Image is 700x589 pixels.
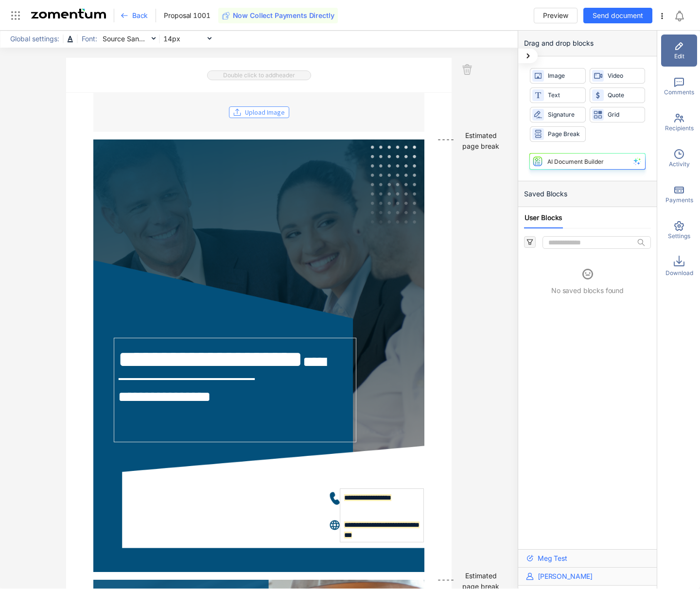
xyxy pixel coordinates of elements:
span: Global settings: [7,34,62,44]
span: 14px [163,32,211,46]
span: Activity [669,160,690,169]
span: Now Collect Payments Directly [233,11,334,20]
button: Send document [583,8,652,23]
div: Quote [590,87,646,103]
div: Activity [661,142,697,174]
div: Recipients [661,106,697,139]
div: Video [590,68,646,84]
span: Preview [543,10,568,21]
div: Saved Blocks [518,181,657,207]
span: Edit [674,52,684,61]
span: User Blocks [525,213,562,223]
div: page break [462,141,499,152]
div: AI Document Builder [547,158,604,165]
div: Grid [590,107,646,122]
span: Upload Image [245,107,285,118]
span: No saved blocks found [551,286,624,295]
div: Comments [661,70,697,103]
span: Grid [608,110,641,120]
span: Quote [608,91,641,100]
span: Proposal 1001 [164,11,210,20]
button: Upload Image [229,106,289,118]
div: Image [530,68,586,84]
span: Recipients [665,124,694,133]
div: Estimated [465,571,497,581]
div: Text [530,87,586,103]
span: Settings [668,232,690,241]
span: Font: [78,34,100,44]
div: Settings [661,214,697,246]
div: Download [661,250,697,282]
div: Notifications [674,4,693,27]
div: Drag and drop blocks [518,31,657,56]
span: Back [132,11,148,20]
button: Preview [534,8,577,23]
span: Download [665,269,693,277]
div: Page Break [530,126,586,142]
div: Payments [661,178,697,210]
img: Zomentum Logo [31,9,106,18]
span: Page Break [548,130,581,139]
span: Text [548,91,581,100]
span: [PERSON_NAME] [538,572,593,581]
span: Double click to add header [207,70,311,80]
span: Source Sans Pro [102,32,156,46]
button: Now Collect Payments Directly [218,8,338,23]
div: Signature [530,107,586,122]
div: ---- [437,134,455,156]
span: Meg Test [538,554,567,563]
span: Signature [548,110,581,120]
button: filter [524,236,536,248]
span: filter [526,239,533,245]
span: Image [548,71,581,81]
div: Estimated [465,130,497,141]
span: Payments [665,196,693,205]
span: Video [608,71,641,81]
div: Edit [661,35,697,67]
span: Send document [593,10,643,21]
span: Comments [664,88,694,97]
